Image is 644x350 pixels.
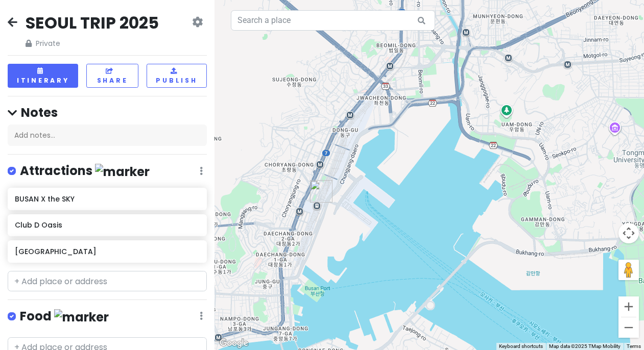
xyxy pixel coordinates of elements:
[8,271,207,291] input: + Add place or address
[15,220,200,230] h6: Club D Oasis
[15,247,200,256] h6: [GEOGRAPHIC_DATA]
[20,308,109,325] h4: Food
[8,105,207,120] h4: Notes
[26,12,159,34] h2: SEOUL TRIP 2025
[627,343,641,349] a: Terms
[217,337,251,350] a: Open this area in Google Maps (opens a new window)
[26,38,159,49] span: Private
[499,343,543,350] button: Keyboard shortcuts
[8,64,78,88] button: Itinerary
[95,164,150,180] img: marker
[54,309,109,325] img: marker
[549,343,621,349] span: Map data ©2025 TMap Mobility
[618,223,639,243] button: Map camera controls
[618,260,639,280] button: Drag Pegman onto the map to open Street View
[217,337,251,350] img: Google
[147,64,207,88] button: Publish
[618,317,639,338] button: Zoom out
[20,163,150,180] h4: Attractions
[231,10,435,31] input: Search a place
[310,180,332,203] div: Busan station
[15,194,200,204] h6: BUSAN X the SKY
[8,124,207,146] div: Add notes...
[618,296,639,317] button: Zoom in
[86,64,138,88] button: Share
